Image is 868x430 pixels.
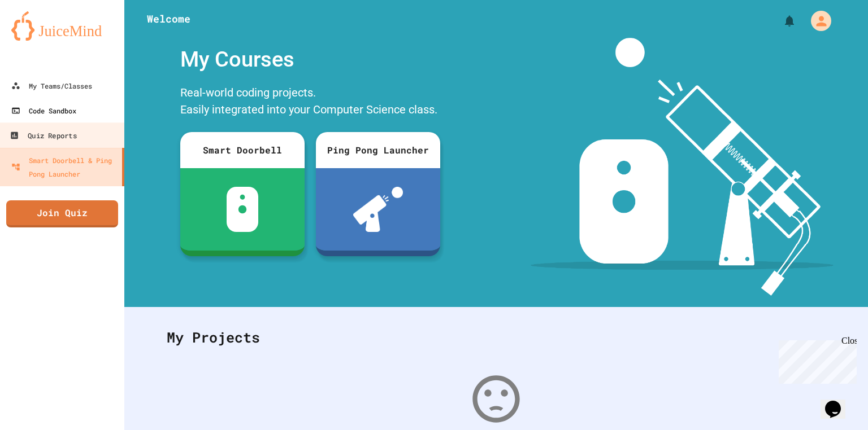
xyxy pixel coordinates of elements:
[11,11,113,41] img: logo-orange.svg
[11,153,118,181] div: Smart Doorbell & Ping Pong Launcher
[762,11,799,30] div: My Notifications
[10,129,76,143] div: Quiz Reports
[11,79,92,93] div: My Teams/Classes
[774,336,857,384] iframe: chat widget
[175,81,446,124] div: Real-world coding projects. Easily integrated into your Computer Science class.
[531,38,834,296] img: banner-image-my-projects.png
[5,5,78,72] div: Chat with us now!Close
[6,200,118,227] a: Join Quiz
[11,104,76,117] div: Code Sandbox
[353,187,403,232] img: ppl-with-ball.png
[180,132,305,168] div: Smart Doorbell
[155,315,837,359] div: My Projects
[799,8,834,34] div: My Account
[175,38,446,81] div: My Courses
[316,132,440,168] div: Ping Pong Launcher
[821,385,857,419] iframe: chat widget
[227,187,259,232] img: sdb-white.svg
